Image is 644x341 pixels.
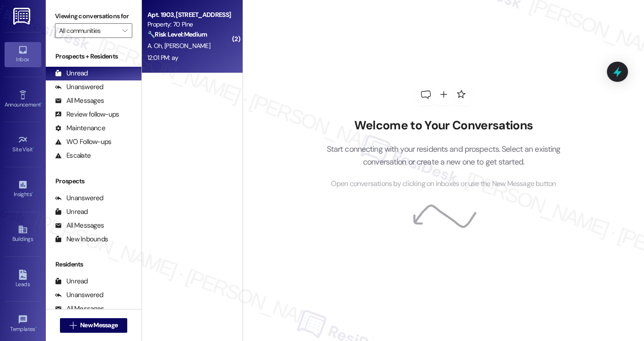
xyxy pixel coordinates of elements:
span: [PERSON_NAME] [164,42,210,50]
a: Insights • [5,177,41,202]
div: All Messages [55,221,104,230]
button: New Message [60,318,128,333]
i:  [70,322,76,329]
div: Escalate [55,151,91,160]
div: Review follow-ups [55,110,119,119]
div: Unread [55,277,88,286]
a: Leads [5,267,41,292]
label: Viewing conversations for [55,9,132,23]
div: Unread [55,69,88,78]
div: 12:01 PM: ay [147,53,179,62]
a: Buildings [5,222,41,246]
a: Templates • [5,312,41,336]
a: Inbox [5,42,41,67]
span: Open conversations by clicking on inboxes or use the New Message button [331,178,556,190]
strong: 🔧 Risk Level: Medium [147,30,207,38]
div: WO Follow-ups [55,137,111,147]
span: A. Oh [147,42,164,50]
span: • [32,190,33,196]
div: Prospects [46,176,141,186]
p: Start connecting with your residents and prospects. Select an existing conversation or create a n... [313,143,574,169]
div: All Messages [55,304,104,314]
div: Prospects + Residents [46,52,141,61]
span: • [41,100,42,107]
div: All Messages [55,96,104,106]
div: Property: 70 Pine [147,20,232,29]
span: • [35,325,37,331]
i:  [122,27,127,34]
span: New Message [80,320,118,330]
div: Unanswered [55,193,103,203]
div: Residents [46,260,141,269]
span: • [33,145,34,151]
img: ResiDesk Logo [13,8,32,25]
div: Maintenance [55,123,105,133]
div: Unanswered [55,290,103,300]
div: Apt. 1903, [STREET_ADDRESS] [147,10,232,20]
div: Unanswered [55,82,103,92]
div: Unread [55,207,88,217]
div: New Inbounds [55,234,108,244]
h2: Welcome to Your Conversations [313,118,574,133]
input: All communities [59,23,118,38]
a: Site Visit • [5,132,41,157]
